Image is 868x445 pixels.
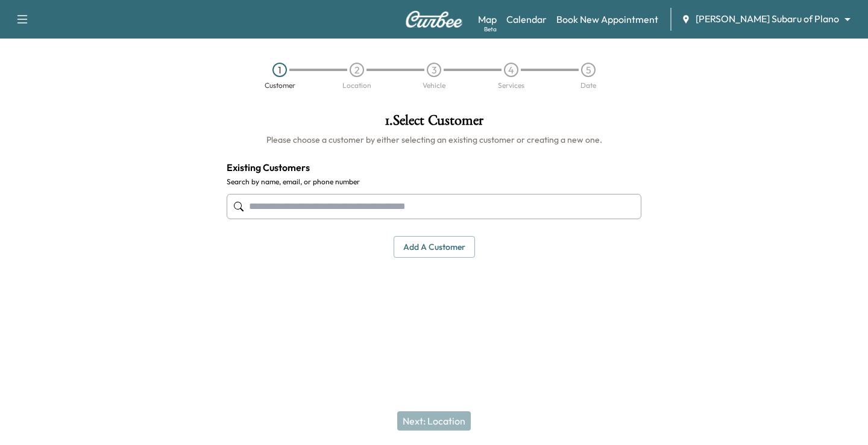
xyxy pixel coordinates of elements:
button: Add a customer [394,236,475,258]
div: Customer [265,82,295,89]
div: Vehicle [423,82,445,89]
div: Beta [484,25,497,34]
div: Services [498,82,524,89]
h1: 1 . Select Customer [227,113,641,134]
div: 5 [581,63,596,77]
a: Calendar [506,12,547,26]
div: Date [580,82,596,89]
div: 4 [504,63,518,77]
div: 2 [350,63,364,77]
img: Curbee Logo [405,11,463,28]
a: MapBeta [478,12,497,26]
h4: Existing Customers [227,160,641,175]
a: Book New Appointment [556,12,658,26]
span: [PERSON_NAME] Subaru of Plano [696,12,839,26]
label: Search by name, email, or phone number [227,177,641,187]
h6: Please choose a customer by either selecting an existing customer or creating a new one. [227,134,641,146]
div: Location [342,82,371,89]
div: 3 [427,63,441,77]
div: 1 [272,63,287,77]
